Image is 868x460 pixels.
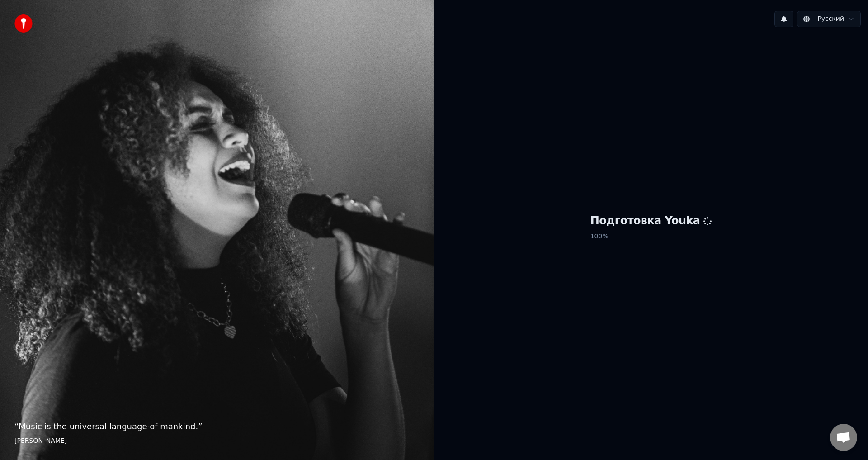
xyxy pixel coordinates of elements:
[14,436,420,446] footer: [PERSON_NAME]
[830,424,857,451] a: Открытый чат
[14,420,420,433] p: “ Music is the universal language of mankind. ”
[14,14,33,33] img: youka
[590,228,712,245] p: 100 %
[590,214,712,228] h1: Подготовка Youka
